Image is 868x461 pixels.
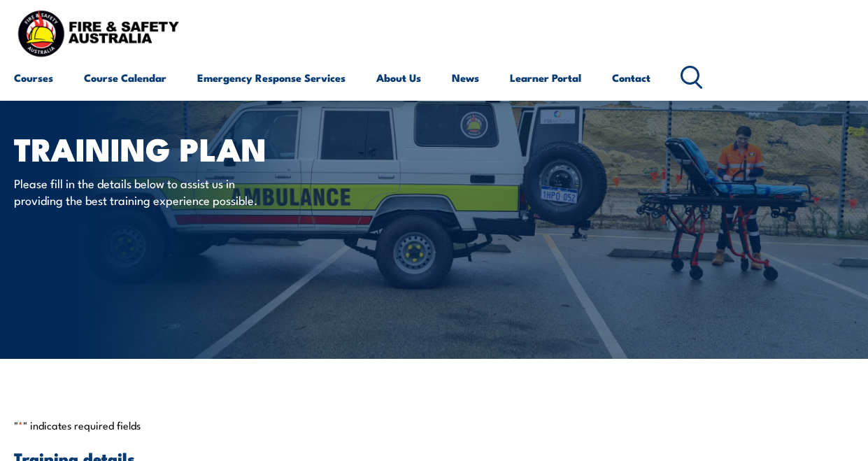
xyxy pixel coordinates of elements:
[14,134,360,162] h1: Training plan
[510,61,581,94] a: Learner Portal
[612,61,650,94] a: Contact
[84,61,166,94] a: Course Calendar
[14,61,53,94] a: Courses
[14,175,269,208] p: Please fill in the details below to assist us in providing the best training experience possible.
[452,61,479,94] a: News
[197,61,346,94] a: Emergency Response Services
[376,61,421,94] a: About Us
[14,418,854,432] p: " " indicates required fields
